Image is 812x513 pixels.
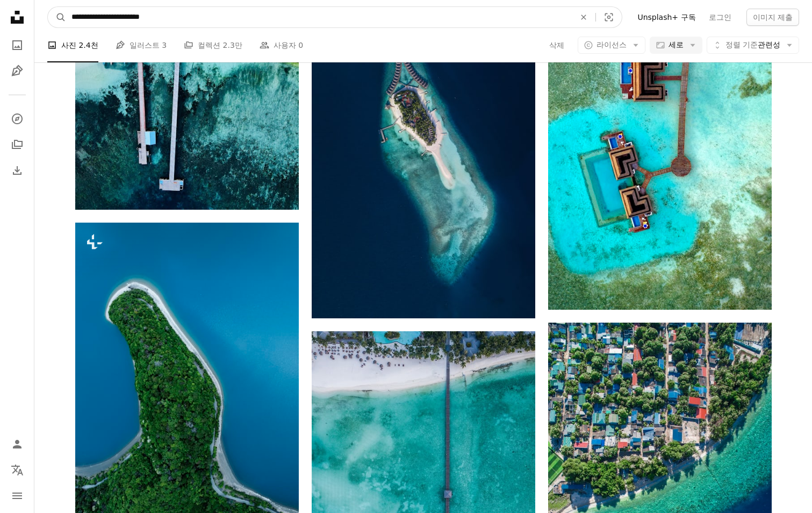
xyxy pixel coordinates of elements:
[312,4,535,318] img: 낮 동안 물 위에 파란색 서핑 보드에 서있는 검은 반바지를 입은 남자
[707,37,799,54] button: 정렬 기준관련성
[298,39,303,51] span: 0
[223,39,242,51] span: 2.3만
[6,134,28,155] a: 컬렉션
[548,107,772,117] a: 부두와 수역의 조감도
[548,467,772,476] a: 낮 동안 수역 근처의 도시 건물의 공중보기
[631,9,702,26] a: Unsplash+ 구독
[6,160,28,181] a: 다운로드 내역
[6,34,28,56] a: 사진
[702,9,738,26] a: 로그인
[6,485,28,507] button: 메뉴
[48,7,66,27] button: Unsplash 검색
[746,9,799,26] button: 이미지 제출
[572,7,595,27] button: 삭제
[162,39,167,51] span: 3
[75,65,299,74] a: 부두가 있는 해변의 조감도
[6,433,28,455] a: 로그인 / 가입
[75,367,299,376] a: 물로 둘러싸인 무성한 녹지의 섬.
[725,40,758,49] span: 정렬 기준
[6,459,28,481] button: 언어
[116,28,167,62] a: 일러스트 3
[6,6,28,30] a: 홈 — Unsplash
[260,28,303,62] a: 사용자 0
[597,40,627,49] span: 라이선스
[725,40,780,51] span: 관련성
[578,37,645,54] button: 라이선스
[6,108,28,130] a: 탐색
[47,6,622,28] form: 사이트 전체에서 이미지 찾기
[669,40,684,51] span: 세로
[184,28,242,62] a: 컬렉션 2.3만
[6,60,28,82] a: 일러스트
[549,37,565,54] button: 삭제
[650,37,702,54] button: 세로
[312,156,535,166] a: 낮 동안 물 위에 파란색 서핑 보드에 서있는 검은 반바지를 입은 남자
[596,7,622,27] button: 시각적 검색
